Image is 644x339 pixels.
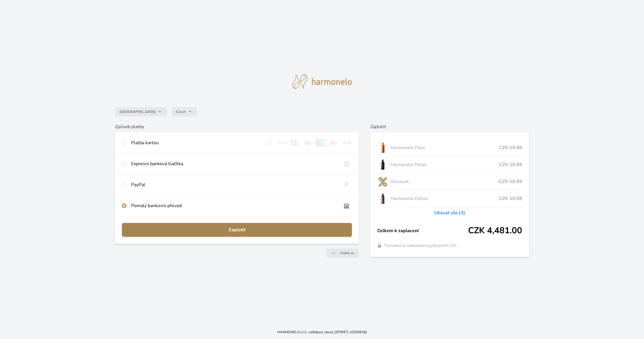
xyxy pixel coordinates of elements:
[390,195,499,202] span: Harmonelo Detox
[120,109,156,114] span: [GEOGRAPHIC_DATA]
[377,140,388,155] img: CLEAN_FLEXI_se_stinem_x-hi_(1)-lo.jpg
[115,107,167,116] button: [GEOGRAPHIC_DATA]
[434,209,465,216] a: Ukázat vše (3)
[499,195,522,202] span: CZK 10.99
[377,157,388,172] img: CLEAN_RELAX_se_stinem_x-lo.jpg
[390,161,499,168] span: Harmonelo Relax
[377,191,388,206] img: DETOX_se_stinem_x-lo.jpg
[315,139,326,146] img: amex.svg
[341,202,352,209] img: bankTransfer_IBAN.svg
[131,202,337,209] div: Pomalý bankovní převod
[340,251,354,255] span: Vrátit se
[390,178,497,185] span: Discount
[341,160,352,167] img: onlineBanking_CZ.svg
[341,181,352,188] img: paypal.svg
[122,223,352,237] button: Zaplatit
[497,178,522,185] span: -CZK 10.99
[499,161,522,168] span: CZK 10.99
[264,139,275,146] img: diners.svg
[131,139,259,146] div: Platba kartou
[390,144,499,151] span: Harmonelo Flexi
[384,243,457,249] span: Transakce je zabezpečena připojením SSL
[370,123,529,130] h6: Zaplatit
[377,227,468,234] span: Celkem k zaplacení
[292,74,352,89] img: logo.svg
[126,226,347,233] span: Zaplatit
[302,139,313,146] img: maestro.svg
[328,139,339,146] img: mc.svg
[171,107,197,116] button: Czech
[277,139,287,146] img: discover.svg
[499,144,522,151] span: CZK 10.99
[377,174,388,189] img: discount-lo.png
[290,139,300,146] img: jcb.svg
[326,249,359,258] a: Vrátit se
[115,123,359,130] h6: Způsob platby
[176,109,186,114] span: Czech
[131,181,337,188] div: PayPal
[341,139,352,146] img: visa.svg
[131,160,337,167] div: Expresní banková tlačítka
[468,226,522,236] span: CZK 4,481.00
